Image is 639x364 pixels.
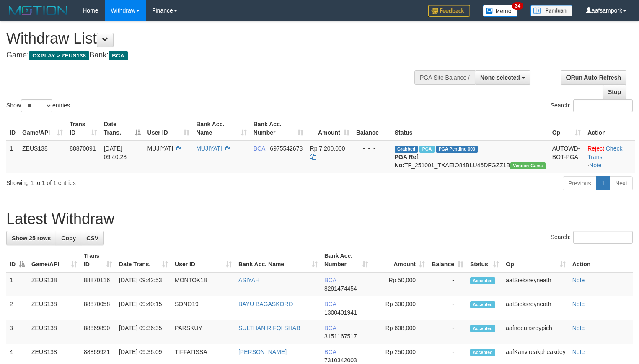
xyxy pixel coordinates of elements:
[502,272,569,296] td: aafSieksreyneath
[28,248,80,272] th: Game/API: activate to sort column ascending
[419,146,434,153] span: Marked by aafnoeunsreypich
[147,145,173,152] span: MUJIYATI
[86,235,98,242] span: CSV
[101,117,144,140] th: Date Trans.: activate to sort column descending
[569,248,633,272] th: Action
[171,320,235,344] td: PARSKUY
[321,248,372,272] th: Bank Acc. Number: activate to sort column ascending
[372,296,428,320] td: Rp 300,000
[235,248,321,272] th: Bank Acc. Name: activate to sort column ascending
[116,272,171,296] td: [DATE] 09:42:53
[310,145,345,152] span: Rp 7.200.000
[19,140,66,173] td: ZEUS138
[144,117,193,140] th: User ID: activate to sort column ascending
[324,348,336,355] span: BCA
[6,175,260,187] div: Showing 1 to 1 of 1 entries
[171,248,235,272] th: User ID: activate to sort column ascending
[436,146,478,153] span: PGA Pending
[6,30,418,47] h1: Withdraw List
[250,117,307,140] th: Bank Acc. Number: activate to sort column ascending
[356,144,388,153] div: - - -
[324,357,357,364] span: Copy 7310342003 to clipboard
[6,231,56,245] a: Show 25 rows
[549,117,584,140] th: Op: activate to sort column ascending
[573,231,633,244] input: Search:
[467,248,502,272] th: Status: activate to sort column ascending
[19,117,66,140] th: Game/API: activate to sort column ascending
[80,248,116,272] th: Trans ID: activate to sort column ascending
[395,146,418,153] span: Grabbed
[171,296,235,320] td: SONO19
[483,5,518,17] img: Button%20Memo.svg
[28,320,80,344] td: ZEUS138
[584,140,635,173] td: · ·
[80,272,116,296] td: 88870116
[324,309,357,316] span: Copy 1300401941 to clipboard
[395,153,420,169] b: PGA Ref. No:
[324,301,336,307] span: BCA
[171,272,235,296] td: MONTOK18
[470,277,495,284] span: Accepted
[510,162,546,169] span: Vendor URL: https://trx31.1velocity.biz
[596,176,610,190] a: 1
[572,348,585,355] a: Note
[28,272,80,296] td: ZEUS138
[6,4,70,17] img: MOTION_logo.png
[549,140,584,173] td: AUTOWD-BOT-PGA
[324,333,357,340] span: Copy 3151167517 to clipboard
[6,320,28,344] td: 3
[6,117,19,140] th: ID
[353,117,391,140] th: Balance
[6,296,28,320] td: 2
[70,145,96,152] span: 88870091
[324,285,357,292] span: Copy 8291474454 to clipboard
[502,320,569,344] td: aafnoeunsreypich
[66,117,100,140] th: Trans ID: activate to sort column ascending
[81,231,104,245] a: CSV
[28,296,80,320] td: ZEUS138
[603,85,626,99] a: Stop
[80,296,116,320] td: 88870058
[116,296,171,320] td: [DATE] 09:40:15
[324,325,336,331] span: BCA
[238,301,293,307] a: BAYU BAGASKORO
[324,277,336,283] span: BCA
[196,145,222,152] a: MUJIYATI
[109,51,127,60] span: BCA
[372,272,428,296] td: Rp 50,000
[307,117,353,140] th: Amount: activate to sort column ascending
[6,99,70,112] label: Show entries
[6,51,418,60] h4: Game: Bank:
[238,277,259,283] a: ASIYAH
[475,70,530,85] button: None selected
[572,277,585,283] a: Note
[372,320,428,344] td: Rp 608,000
[470,325,495,332] span: Accepted
[6,140,19,173] td: 1
[502,248,569,272] th: Op: activate to sort column ascending
[391,140,549,173] td: TF_251001_TXAEIO84BLU46DFGZZ1B
[61,235,76,242] span: Copy
[254,145,265,152] span: BCA
[116,248,171,272] th: Date Trans.: activate to sort column ascending
[56,231,81,245] a: Copy
[428,5,470,17] img: Feedback.jpg
[428,296,467,320] td: -
[372,248,428,272] th: Amount: activate to sort column ascending
[610,176,633,190] a: Next
[551,99,633,112] label: Search:
[573,99,633,112] input: Search:
[470,301,495,308] span: Accepted
[587,145,604,152] a: Reject
[584,117,635,140] th: Action
[589,162,602,169] a: Note
[428,248,467,272] th: Balance: activate to sort column ascending
[12,235,51,242] span: Show 25 rows
[502,296,569,320] td: aafSieksreyneath
[414,70,475,85] div: PGA Site Balance /
[21,99,52,112] select: Showentries
[270,145,303,152] span: Copy 6975542673 to clipboard
[470,349,495,356] span: Accepted
[116,320,171,344] td: [DATE] 09:36:35
[561,70,626,85] a: Run Auto-Refresh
